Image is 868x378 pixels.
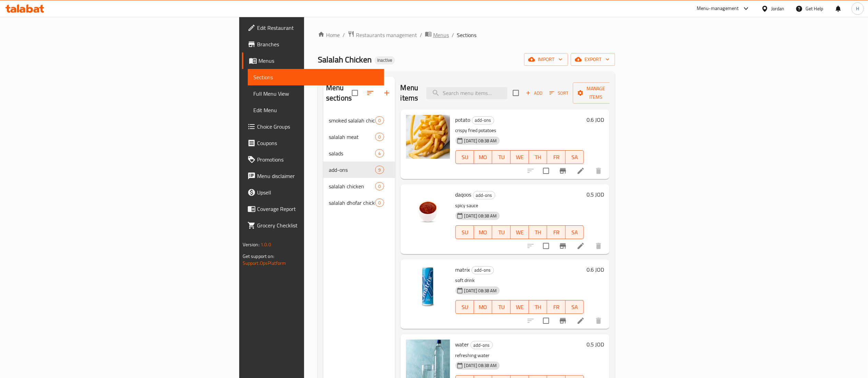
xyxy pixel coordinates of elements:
[555,163,571,179] button: Branch-specific-item
[587,115,604,125] h6: 0.6 JOD
[375,167,383,173] span: 9
[578,84,613,102] span: Manage items
[571,53,615,66] button: export
[471,341,493,349] span: add-ons
[590,163,607,179] button: delete
[261,240,271,249] span: 1.0.0
[253,106,379,114] span: Edit Menu
[473,191,495,199] span: add-ons
[532,152,544,162] span: TH
[257,188,379,197] span: Upsell
[375,200,383,206] span: 0
[587,265,604,274] h6: 0.6 JOD
[509,86,523,100] span: Select section
[374,56,395,64] div: Inactive
[401,83,418,103] h2: Menu items
[455,201,584,210] p: spicy sauce
[375,199,384,207] div: items
[257,172,379,180] span: Menu disclaimer
[548,88,570,98] button: Sort
[459,227,471,237] span: SU
[472,116,494,124] span: add-ons
[253,90,379,98] span: Full Menu View
[455,225,474,239] button: SU
[539,314,553,328] span: Select to update
[590,312,607,329] button: delete
[329,166,375,174] span: add-ons
[471,341,493,349] div: add-ons
[513,302,526,312] span: WE
[492,225,510,239] button: TU
[568,302,581,312] span: SA
[568,227,581,237] span: SA
[375,133,384,141] div: items
[323,109,395,214] nav: Menu sections
[375,182,384,190] div: items
[511,300,529,314] button: WE
[532,302,544,312] span: TH
[243,252,274,261] span: Get support on:
[555,312,571,329] button: Branch-specific-item
[243,240,259,249] span: Version:
[573,82,619,104] button: Manage items
[362,85,379,101] span: Sort sections
[242,20,384,36] a: Edit Restaurant
[253,73,379,81] span: Sections
[257,155,379,164] span: Promotions
[257,122,379,131] span: Choice Groups
[477,302,489,312] span: MO
[459,152,471,162] span: SU
[406,115,450,159] img: potato
[257,221,379,229] span: Grocery Checklist
[242,118,384,135] a: Choice Groups
[375,134,383,140] span: 0
[550,302,563,312] span: FR
[511,225,529,239] button: WE
[529,150,547,164] button: TH
[530,55,563,64] span: import
[462,362,500,369] span: [DATE] 08:38 AM
[242,201,384,217] a: Coverage Report
[459,302,471,312] span: SU
[529,225,547,239] button: TH
[248,85,384,102] a: Full Menu View
[566,300,584,314] button: SA
[495,302,508,312] span: TU
[329,133,375,141] div: salalah meat
[257,205,379,213] span: Coverage Report
[375,183,383,190] span: 0
[492,150,510,164] button: TU
[462,287,500,294] span: [DATE] 08:38 AM
[455,126,584,135] p: crispy fried potatoes
[545,88,573,98] span: Sort items
[375,149,384,157] div: items
[455,351,584,360] p: refreshing water
[323,112,395,129] div: smoked salalah chicken0
[549,89,568,97] span: Sort
[455,150,474,164] button: SU
[474,225,492,239] button: MO
[356,31,417,39] span: Restaurants management
[242,184,384,201] a: Upsell
[318,31,615,39] nav: breadcrumb
[523,88,545,98] button: Add
[547,225,565,239] button: FR
[242,217,384,234] a: Grocery Checklist
[257,40,379,48] span: Branches
[472,266,494,274] span: add-ons
[547,150,565,164] button: FR
[455,339,469,350] span: water
[587,190,604,199] h6: 0.5 JOD
[539,164,553,178] span: Select to update
[568,152,581,162] span: SA
[555,238,571,254] button: Branch-specific-item
[452,31,454,39] li: /
[242,151,384,168] a: Promotions
[477,227,489,237] span: MO
[433,31,449,39] span: Menus
[590,238,607,254] button: delete
[323,194,395,211] div: salalah dhofar chicken0
[420,31,422,39] li: /
[513,227,526,237] span: WE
